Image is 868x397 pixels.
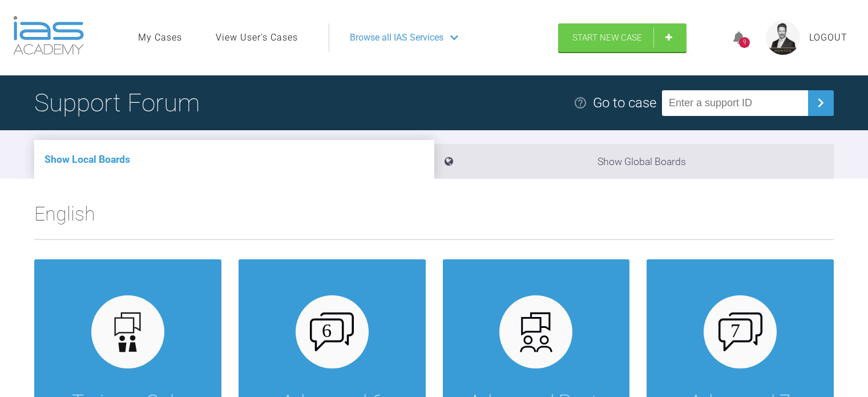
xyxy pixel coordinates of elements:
[572,33,642,43] span: Start New Case
[766,21,800,55] img: profile.png
[34,140,434,179] li: Show Local Boards
[138,30,182,45] a: My Cases
[514,310,558,354] img: advanced.73cea251.svg
[34,83,200,123] h1: Support Forum
[310,312,354,351] img: advanced-6.cf6970cb.svg
[13,16,84,55] img: logo-light.3e3ef733.png
[216,30,298,45] a: View User's Cases
[106,310,150,354] img: default.3be3f38f.svg
[809,30,847,45] a: Logout
[558,23,687,52] a: Start New Case
[739,37,750,48] div: 9
[34,198,834,239] h2: English
[574,96,587,110] img: help.e70b9f3d.svg
[350,30,443,45] span: Browse all IAS Services
[812,94,830,112] img: chevronRight.28bd32b0.svg
[593,92,656,114] div: Go to case
[718,312,762,351] img: advanced-7.aa0834c3.svg
[662,90,808,116] input: Enter a support ID
[434,144,834,179] li: Show Global Boards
